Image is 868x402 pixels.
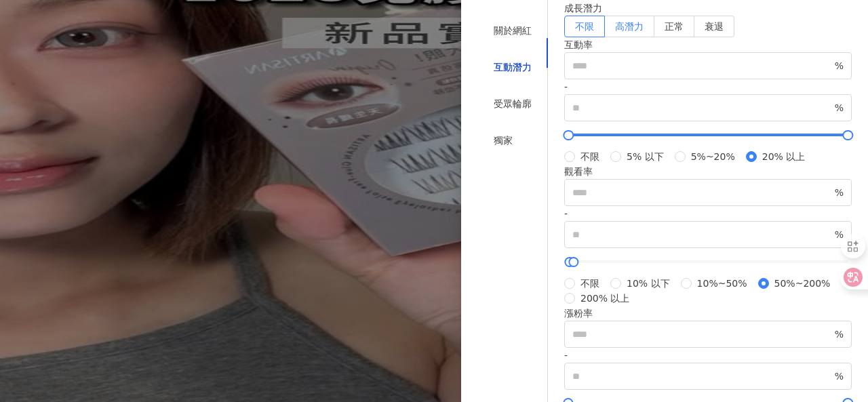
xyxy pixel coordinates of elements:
[705,21,724,32] span: 衰退
[575,21,594,32] span: 不限
[575,291,635,306] span: 200% 以上
[835,185,844,200] span: %
[564,37,852,52] div: 互動率
[621,149,669,164] span: 5% 以下
[494,96,532,111] div: 受眾輪廓
[615,21,644,32] span: 高潛力
[835,227,844,242] span: %
[564,1,852,16] div: 成長潛力
[494,133,513,148] div: 獨家
[494,23,532,38] div: 關於網紅
[835,58,844,73] span: %
[835,327,844,342] span: %
[769,276,836,291] span: 50%~200%
[575,276,605,291] span: 不限
[665,21,684,32] span: 正常
[564,208,568,219] span: -
[494,60,532,75] div: 互動潛力
[564,164,852,179] div: 觀看率
[686,149,741,164] span: 5%~20%
[564,81,568,92] span: -
[621,276,675,291] span: 10% 以下
[757,149,811,164] span: 20% 以上
[575,149,605,164] span: 不限
[564,350,568,361] span: -
[564,306,852,321] div: 漲粉率
[835,369,844,384] span: %
[692,276,753,291] span: 10%~50%
[835,100,844,115] span: %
